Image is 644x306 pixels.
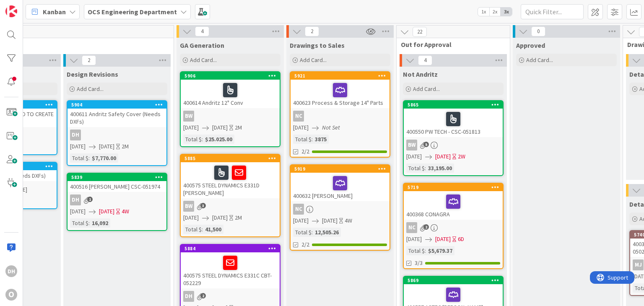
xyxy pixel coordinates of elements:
[406,246,425,255] div: Total $
[425,163,426,173] span: :
[406,152,422,161] span: [DATE]
[70,207,86,216] span: [DATE]
[90,153,118,163] div: $7,770.00
[404,109,503,137] div: 400550 PW TECH - CSC-051813
[458,152,465,161] div: 2W
[458,235,464,244] div: 6D
[87,197,93,202] span: 1
[70,218,88,228] div: Total $
[82,55,96,65] span: 2
[290,164,390,251] a: 5919400632 [PERSON_NAME]NC[DATE][DATE]4WTotal $:12,505.262/2
[312,228,313,237] span: :
[68,109,166,127] div: 400611 Andritz Safety Cover (Needs DXFs)
[501,8,512,16] span: 3x
[404,184,503,191] div: 5719
[435,235,451,244] span: [DATE]
[183,225,202,234] div: Total $
[212,213,228,222] span: [DATE]
[291,173,390,201] div: 400632 [PERSON_NAME]
[181,245,280,288] div: 5884400575 STEEL DYNAMICS E331C CBT-052229
[88,153,90,163] span: :
[293,216,309,225] span: [DATE]
[190,56,217,64] span: Add Card...
[312,135,313,144] span: :
[301,147,309,156] span: 2/2
[322,216,338,225] span: [DATE]
[301,240,309,249] span: 2/2
[77,85,104,93] span: Add Card...
[435,152,451,161] span: [DATE]
[235,123,242,132] div: 2M
[5,289,17,301] div: O
[203,135,234,144] div: $25.025.00
[418,55,432,65] span: 4
[122,142,129,151] div: 2M
[291,165,390,201] div: 5919400632 [PERSON_NAME]
[181,72,280,80] div: 5906
[235,213,242,222] div: 2M
[406,163,425,173] div: Total $
[68,130,166,140] div: DH
[291,111,390,122] div: NC
[425,246,426,255] span: :
[99,142,114,151] span: [DATE]
[71,174,166,180] div: 5839
[181,252,280,288] div: 400575 STEEL DYNAMICS E331C CBT-052229
[183,135,202,144] div: Total $
[404,222,503,233] div: NC
[406,140,417,150] div: BW
[181,245,280,252] div: 5884
[90,218,110,228] div: 16,092
[183,291,194,302] div: DH
[68,181,166,192] div: 400516 [PERSON_NAME] CSC-051974
[67,100,167,166] a: 5904400611 Andritz Safety Cover (Needs DXFs)DH[DATE][DATE]2MTotal $:$7,770.00
[291,165,390,173] div: 5919
[300,56,327,64] span: Add Card...
[290,41,345,49] span: Drawings to Sales
[305,26,319,36] span: 2
[322,124,340,131] i: Not Set
[403,70,438,78] span: Not Andritz
[406,235,422,244] span: [DATE]
[122,207,129,216] div: 4W
[5,5,17,17] img: Visit kanbanzone.com
[203,225,223,234] div: 41,500
[404,101,503,109] div: 5865
[408,184,503,190] div: 5719
[200,203,206,208] span: 3
[99,207,114,216] span: [DATE]
[401,40,499,49] span: Out for Approval
[313,135,329,144] div: 3875
[403,183,504,269] a: 5719400368 CONAGRANC[DATE][DATE]6DTotal $:$5,679.373/3
[291,72,390,108] div: 5921400623 Process & Storage 14" Parts
[181,201,280,212] div: BW
[212,123,228,132] span: [DATE]
[195,26,209,36] span: 4
[67,70,118,78] span: Design Revisions
[183,213,199,222] span: [DATE]
[88,218,90,228] span: :
[426,246,454,255] div: $5,679.37
[71,102,166,108] div: 5904
[184,246,280,252] div: 5884
[291,204,390,215] div: NC
[180,71,280,147] a: 5906400614 Andritz 12" ConvBW[DATE][DATE]2MTotal $:$25.025.00
[68,174,166,181] div: 5839
[426,163,454,173] div: 33,195.00
[404,191,503,220] div: 400368 CONAGRA
[88,8,177,16] b: OCS Engineering Department
[408,102,503,108] div: 5865
[68,194,166,205] div: DH
[526,56,553,64] span: Add Card...
[18,1,38,11] span: Support
[68,174,166,192] div: 5839400516 [PERSON_NAME] CSC-051974
[404,140,503,150] div: BW
[180,154,280,237] a: 5885400575 STEEL DYNAMICS E331D [PERSON_NAME]BW[DATE][DATE]2MTotal $:41,500
[415,259,423,267] span: 3/3
[406,222,417,233] div: NC
[404,184,503,220] div: 5719400368 CONAGRA
[291,80,390,108] div: 400623 Process & Storage 14" Parts
[70,130,81,140] div: DH
[313,228,341,237] div: 12,505.26
[68,101,166,127] div: 5904400611 Andritz Safety Cover (Needs DXFs)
